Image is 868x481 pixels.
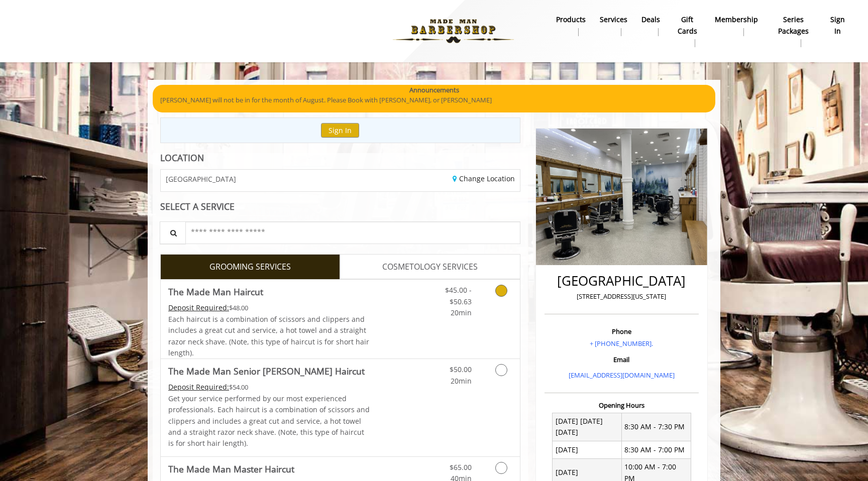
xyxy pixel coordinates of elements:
[321,123,359,138] button: Sign In
[168,314,369,357] span: Each haircut is a combination of scissors and clippers and includes a great cut and service, a ho...
[445,285,472,306] span: $45.00 - $50.63
[166,175,236,183] span: [GEOGRAPHIC_DATA]
[409,85,459,95] b: Announcements
[547,274,696,288] h2: [GEOGRAPHIC_DATA]
[674,14,701,37] b: gift cards
[384,4,522,59] img: Made Man Barbershop logo
[450,462,472,472] span: $65.00
[168,303,229,312] span: This service needs some Advance to be paid before we block your appointment
[160,152,204,164] b: LOCATION
[553,413,622,441] td: [DATE] [DATE] [DATE]
[634,13,667,39] a: DealsDeals
[667,13,708,50] a: Gift cardsgift cards
[451,308,472,317] span: 20min
[209,261,291,274] span: GROOMING SERVICES
[556,14,586,25] b: products
[600,14,627,25] b: Services
[450,365,472,374] span: $50.00
[549,13,593,39] a: Productsproducts
[451,376,472,386] span: 20min
[772,14,815,37] b: Series packages
[621,441,691,458] td: 8:30 AM - 7:00 PM
[822,13,853,39] a: sign insign in
[829,14,846,37] b: sign in
[168,285,263,299] b: The Made Man Haircut
[547,291,696,302] p: [STREET_ADDRESS][US_STATE]
[168,302,370,313] div: $48.00
[168,382,370,393] div: $54.00
[553,441,622,458] td: [DATE]
[160,221,186,244] button: Service Search
[593,13,634,39] a: ServicesServices
[569,371,675,380] a: [EMAIL_ADDRESS][DOMAIN_NAME]
[168,462,294,476] b: The Made Man Master Haircut
[168,364,365,378] b: The Made Man Senior [PERSON_NAME] Haircut
[547,356,696,363] h3: Email
[621,413,691,441] td: 8:30 AM - 7:30 PM
[590,339,653,348] a: + [PHONE_NUMBER].
[160,95,708,105] p: [PERSON_NAME] will not be in for the month of August. Please Book with [PERSON_NAME], or [PERSON_...
[708,13,765,39] a: MembershipMembership
[453,174,515,183] a: Change Location
[168,382,229,392] span: This service needs some Advance to be paid before we block your appointment
[765,13,822,50] a: Series packagesSeries packages
[382,261,478,274] span: COSMETOLOGY SERVICES
[160,202,520,211] div: SELECT A SERVICE
[545,402,699,409] h3: Opening Hours
[547,328,696,335] h3: Phone
[715,14,758,25] b: Membership
[641,14,660,25] b: Deals
[168,393,370,449] p: Get your service performed by our most experienced professionals. Each haircut is a combination o...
